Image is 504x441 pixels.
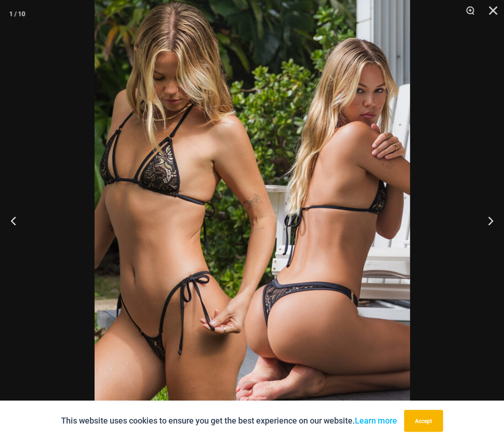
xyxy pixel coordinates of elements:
[61,414,397,428] p: This website uses cookies to ensure you get the best experience on our website.
[355,416,397,425] a: Learn more
[470,198,504,243] button: Next
[9,7,25,21] div: 1 / 10
[404,410,443,432] button: Accept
